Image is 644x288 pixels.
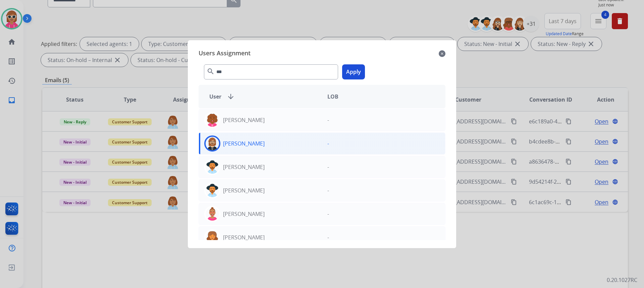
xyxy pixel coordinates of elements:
p: [PERSON_NAME] [223,210,265,218]
p: - [327,116,329,124]
mat-icon: search [207,67,215,75]
button: Apply [342,64,365,79]
span: LOB [327,93,338,101]
p: - [327,210,329,218]
p: [PERSON_NAME] [223,233,265,241]
mat-icon: close [439,50,445,58]
mat-icon: arrow_downward [227,93,235,101]
p: [PERSON_NAME] [223,163,265,171]
p: - [327,233,329,241]
p: - [327,139,329,148]
div: User [204,93,322,101]
p: [PERSON_NAME] [223,186,265,194]
p: - [327,163,329,171]
p: [PERSON_NAME] [223,116,265,124]
span: Users Assignment [199,48,251,59]
p: [PERSON_NAME] [223,139,265,148]
p: - [327,186,329,194]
